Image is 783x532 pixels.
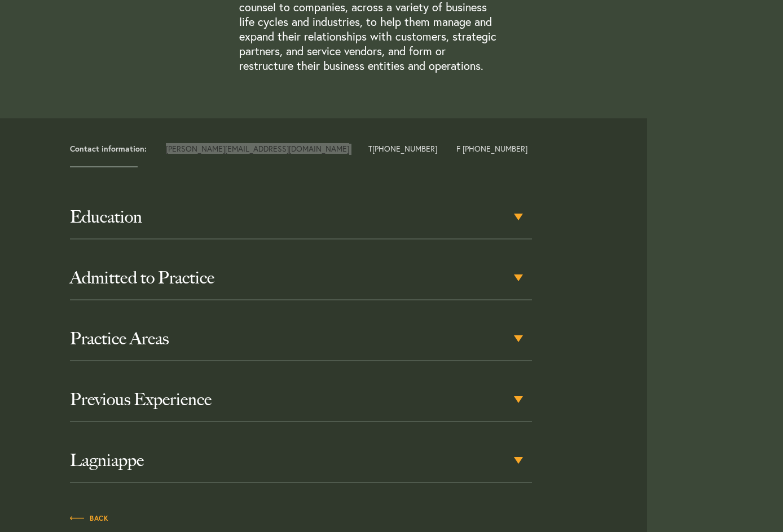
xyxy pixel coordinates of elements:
[456,145,527,153] span: F [PHONE_NUMBER]
[372,143,437,154] a: [PHONE_NUMBER]
[70,268,532,288] h3: Admitted to Practice
[70,329,532,349] h3: Practice Areas
[70,515,108,522] span: Back
[70,389,532,410] h3: Previous Experience
[70,207,532,227] h3: Education
[368,145,437,153] span: T
[70,143,147,154] strong: Contact information:
[70,450,532,471] h3: Lagniappe
[70,511,108,524] a: Back
[166,143,349,154] a: [PERSON_NAME][EMAIL_ADDRESS][DOMAIN_NAME]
